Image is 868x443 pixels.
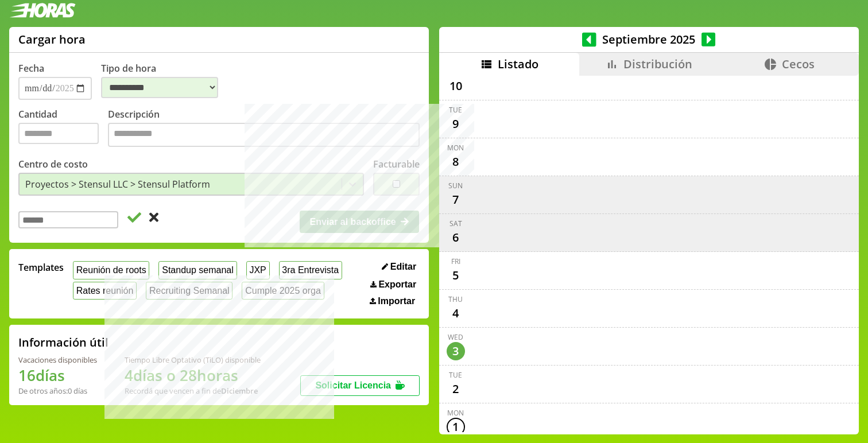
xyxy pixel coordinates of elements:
button: Recruiting Semanal [146,282,232,300]
span: Distribución [623,56,692,72]
div: Sat [449,219,462,228]
div: Proyectos > Stensul LLC > Stensul Platform [25,178,210,191]
h1: Cargar hora [18,32,86,47]
div: 2 [447,380,465,398]
div: 6 [447,228,465,247]
label: Facturable [373,158,420,170]
textarea: Descripción [108,123,420,147]
span: Importar [378,296,415,306]
div: 7 [447,191,465,209]
button: Reunión de roots [73,261,149,279]
label: Centro de costo [18,158,88,170]
div: Tue [449,370,462,380]
div: De otros años: 0 días [18,386,97,396]
div: 1 [447,418,465,436]
label: Tipo de hora [101,62,227,100]
button: Rates reunión [73,282,137,300]
div: Tue [449,105,462,115]
select: Tipo de hora [101,77,218,98]
button: Standup semanal [158,261,237,279]
div: Mon [447,408,464,418]
input: Cantidad [18,123,99,144]
div: Fri [451,257,460,266]
span: Templates [18,261,64,274]
label: Fecha [18,62,44,75]
span: Exportar [378,279,416,290]
label: Descripción [108,108,420,150]
div: 10 [447,77,465,95]
img: logotipo [9,3,76,18]
div: Recordá que vencen a fin de [125,386,261,396]
span: Septiembre 2025 [596,32,702,47]
span: Editar [390,262,416,272]
div: 8 [447,153,465,171]
label: Cantidad [18,108,108,150]
div: 4 [447,304,465,322]
div: Wed [448,332,463,342]
div: Thu [448,294,463,304]
button: Exportar [367,279,420,290]
div: 5 [447,266,465,285]
div: Vacaciones disponibles [18,355,97,365]
span: Cecos [782,56,815,72]
h1: 16 días [18,365,97,386]
h2: Información útil [18,335,108,350]
div: 3 [447,342,465,360]
button: Cumple 2025 orga [242,282,324,300]
button: Solicitar Licencia [300,375,420,396]
span: Solicitar Licencia [315,380,391,390]
button: 3ra Entrevista [279,261,342,279]
div: Tiempo Libre Optativo (TiLO) disponible [125,355,261,365]
button: JXP [246,261,270,279]
div: Sun [448,181,463,191]
div: 9 [447,115,465,133]
button: Editar [378,261,420,273]
span: Listado [498,56,538,72]
div: Mon [447,143,464,153]
b: Diciembre [221,386,258,396]
div: scrollable content [439,76,859,433]
h1: 4 días o 28 horas [125,365,261,386]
